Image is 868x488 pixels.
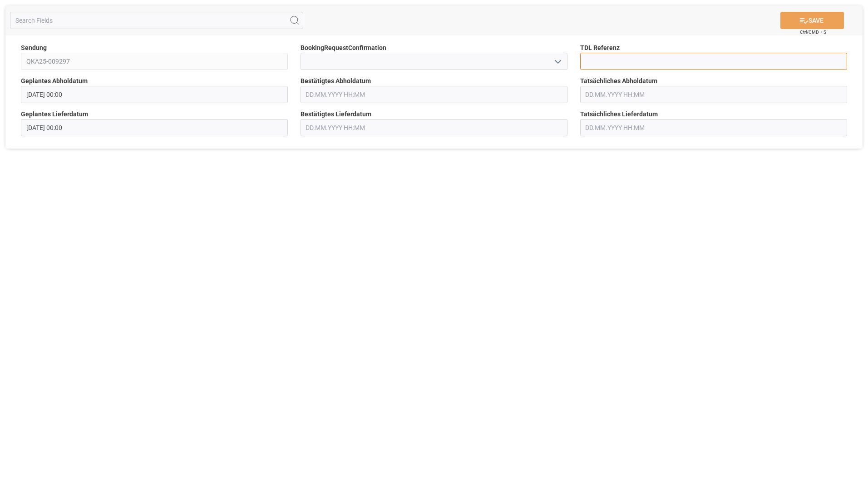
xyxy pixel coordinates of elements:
[580,110,658,119] span: Tatsächliches Lieferdatum
[580,76,657,86] span: Tatsächliches Abholdatum
[301,43,386,53] span: BookingRequestConfirmation
[800,29,826,35] span: Ctrl/CMD + S
[301,119,567,136] input: DD.MM.YYYY HH:MM
[301,110,371,119] span: Bestätigtes Lieferdatum
[21,119,288,136] input: DD.MM.YYYY HH:MM
[580,43,620,53] span: TDL Referenz
[301,76,371,86] span: Bestätigtes Abholdatum
[21,76,88,86] span: Geplantes Abholdatum
[21,43,47,53] span: Sendung
[580,86,847,103] input: DD.MM.YYYY HH:MM
[21,86,288,103] input: DD.MM.YYYY HH:MM
[21,110,88,119] span: Geplantes Lieferdatum
[780,12,844,29] button: SAVE
[10,12,303,29] input: Search Fields
[301,86,567,103] input: DD.MM.YYYY HH:MM
[550,55,564,69] button: open menu
[580,119,847,136] input: DD.MM.YYYY HH:MM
